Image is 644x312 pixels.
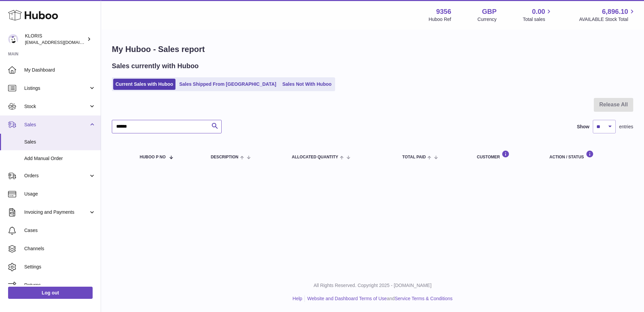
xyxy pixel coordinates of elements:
[112,44,633,55] h1: My Huboo - Sales report
[24,191,96,197] span: Usage
[402,155,426,159] span: Total paid
[112,61,199,71] h2: Sales currently with Huboo
[24,67,96,73] span: My Dashboard
[24,264,96,270] span: Settings
[477,150,536,159] div: Customer
[24,282,96,288] span: Returns
[436,7,451,16] strong: 9356
[8,287,93,299] a: Log out
[24,103,89,110] span: Stock
[619,124,633,130] span: entries
[177,79,279,90] a: Sales Shipped From [GEOGRAPHIC_DATA]
[24,245,96,252] span: Channels
[482,7,496,16] strong: GBP
[307,296,387,301] a: Website and Dashboard Terms of Use
[305,295,452,302] li: and
[579,16,636,23] span: AVAILABLE Stock Total
[602,7,628,16] span: 6,896.10
[8,34,18,44] img: internalAdmin-9356@internal.huboo.com
[577,124,589,130] label: Show
[113,79,175,90] a: Current Sales with Huboo
[293,296,302,301] a: Help
[106,282,639,289] p: All Rights Reserved. Copyright 2025 - [DOMAIN_NAME]
[395,296,453,301] a: Service Terms & Conditions
[24,139,96,145] span: Sales
[24,209,89,215] span: Invoicing and Payments
[25,40,99,45] span: [EMAIL_ADDRESS][DOMAIN_NAME]
[523,7,553,23] a: 0.00 Total sales
[523,16,553,23] span: Total sales
[292,155,338,159] span: ALLOCATED Quantity
[25,33,86,46] div: KLORIS
[478,16,497,23] div: Currency
[211,155,238,159] span: Description
[24,227,96,234] span: Cases
[280,79,334,90] a: Sales Not With Huboo
[549,150,626,159] div: Action / Status
[140,155,166,159] span: Huboo P no
[532,7,545,16] span: 0.00
[24,122,89,128] span: Sales
[429,16,451,23] div: Huboo Ref
[579,7,636,23] a: 6,896.10 AVAILABLE Stock Total
[24,173,89,179] span: Orders
[24,155,96,162] span: Add Manual Order
[24,85,89,92] span: Listings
